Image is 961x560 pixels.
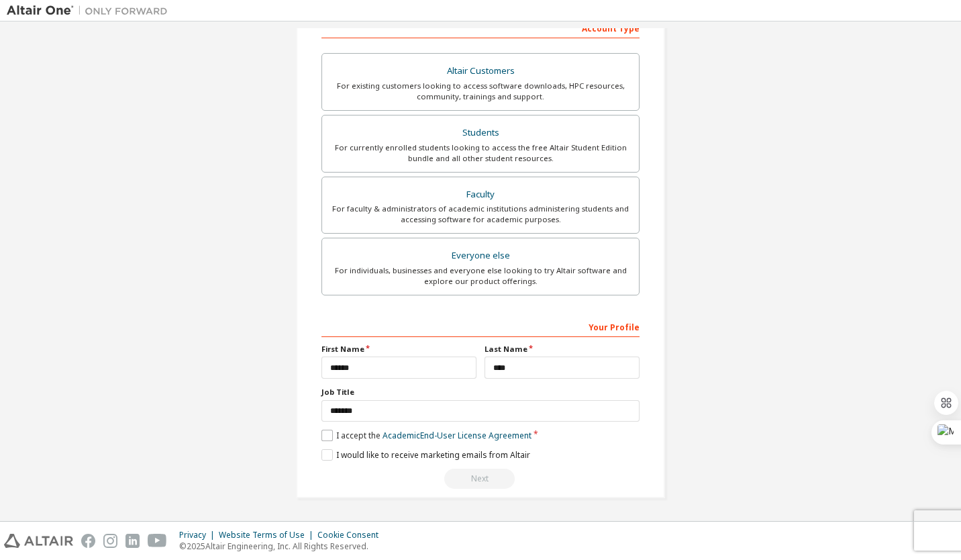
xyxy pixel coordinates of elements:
[317,530,387,541] div: Cookie Consent
[321,344,476,355] label: First Name
[321,449,530,461] label: I would like to receive marketing emails from Altair
[103,534,117,548] img: instagram.svg
[383,430,532,441] a: Academic End-User License Agreement
[330,265,631,287] div: For individuals, businesses and everyone else looking to try Altair software and explore our prod...
[330,124,631,142] div: Students
[148,534,167,548] img: youtube.svg
[125,534,140,548] img: linkedin.svg
[179,530,219,541] div: Privacy
[219,530,317,541] div: Website Terms of Use
[321,387,640,398] label: Job Title
[7,4,174,17] img: Altair One
[330,81,631,102] div: For existing customers looking to access software downloads, HPC resources, community, trainings ...
[485,344,640,355] label: Last Name
[4,534,73,548] img: altair_logo.svg
[179,541,387,552] p: © 2025 Altair Engineering, Inc. All Rights Reserved.
[330,185,631,204] div: Faculty
[330,142,631,164] div: For currently enrolled students looking to access the free Altair Student Edition bundle and all ...
[81,534,95,548] img: facebook.svg
[330,246,631,265] div: Everyone else
[321,430,532,441] label: I accept the
[330,62,631,81] div: Altair Customers
[330,203,631,225] div: For faculty & administrators of academic institutions administering students and accessing softwa...
[321,469,640,489] div: Read and acccept EULA to continue
[321,316,640,337] div: Your Profile
[321,17,640,38] div: Account Type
